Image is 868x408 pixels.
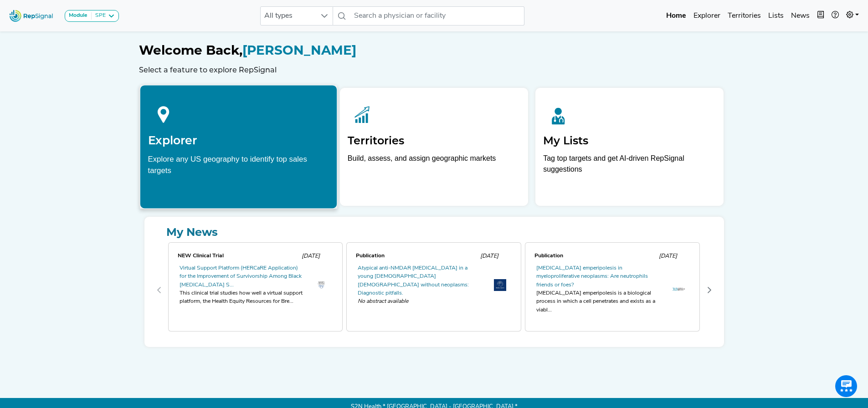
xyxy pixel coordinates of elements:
span: [DATE] [480,253,498,259]
a: Atypical anti-NMDAR [MEDICAL_DATA] in a young [DEMOGRAPHIC_DATA] [DEMOGRAPHIC_DATA] without neopl... [358,265,469,296]
p: Build, assess, and assign geographic markets [348,153,520,180]
span: [DATE] [302,253,320,259]
h2: Explorer [148,133,329,147]
span: [DATE] [659,253,677,259]
a: ExplorerExplore any US geography to identify top sales targets [139,85,337,209]
div: Explore any US geography to identify top sales targets [148,153,329,176]
div: 2 [523,240,702,340]
div: 0 [166,240,345,340]
strong: Module [69,13,87,18]
a: [MEDICAL_DATA] emperipolesis in myeloproliferative neoplasms: Are neutrophils friends or foes? [536,265,648,288]
h6: Select a feature to explore RepSignal [139,66,729,74]
input: Search a physician or facility [350,6,524,25]
a: Territories [724,7,765,25]
h1: [PERSON_NAME] [139,43,729,58]
h2: My Lists [543,134,716,148]
span: NEW Clinical Trial [178,253,224,259]
img: OIP.vpPiK1dI9Jsd1jQCRDstBAHaB6 [673,288,685,291]
span: Publication [356,253,385,259]
a: TerritoriesBuild, assess, and assign geographic markets [340,88,528,206]
span: Welcome Back, [139,42,242,58]
div: [MEDICAL_DATA] emperipolesis is a biological process in which a cell penetrates and exists as a v... [536,289,661,314]
p: Tag top targets and get AI-driven RepSignal suggestions [543,153,716,180]
div: 1 [344,240,523,340]
span: Publication [534,253,563,259]
a: Virtual Support Platform (HERCaRE Application) for the Improvement of Survivorship Among Black [M... [180,265,302,288]
a: Home [663,7,690,25]
button: ModuleSPE [65,10,119,22]
a: Explorer [690,7,724,25]
h2: Territories [348,134,520,148]
button: Next Page [702,283,717,297]
a: News [787,7,813,25]
span: All types [261,7,315,25]
a: My ListsTag top targets and get AI-driven RepSignal suggestions [535,88,724,206]
span: No abstract available [358,297,483,306]
img: th [494,279,506,291]
img: th [315,279,328,291]
a: My News [152,224,717,240]
button: Intel Book [813,7,828,25]
div: This clinical trial studies how well a virtual support platform, the Health Equity Resources for ... [180,289,304,306]
div: SPE [92,12,106,20]
a: Lists [765,7,787,25]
